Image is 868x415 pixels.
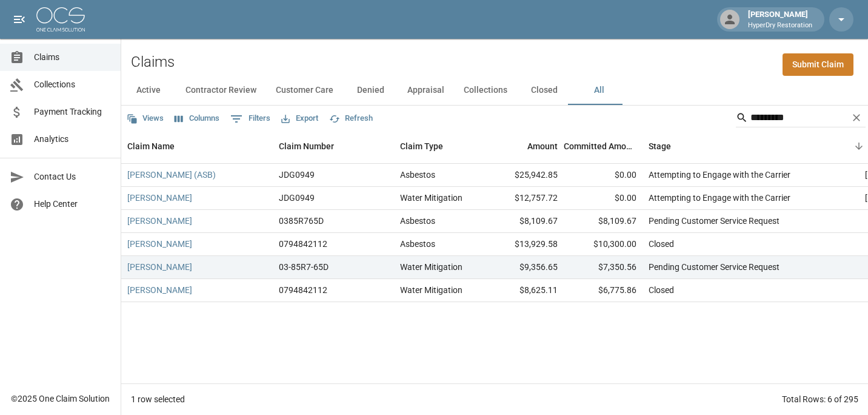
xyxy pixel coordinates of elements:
[127,284,192,296] a: [PERSON_NAME]
[400,215,435,227] div: Asbestos
[649,129,671,163] div: Stage
[172,109,222,128] button: Select columns
[127,261,192,273] a: [PERSON_NAME]
[124,109,167,128] button: Views
[279,192,315,204] div: JDG0949
[121,76,868,105] div: dynamic tabs
[121,129,273,163] div: Claim Name
[127,192,192,204] a: [PERSON_NAME]
[748,21,812,31] p: HyperDry Restoration
[127,169,216,181] a: [PERSON_NAME] (ASB)
[131,393,185,405] div: 1 row selected
[34,133,111,146] span: Analytics
[394,129,485,163] div: Claim Type
[400,284,462,296] div: Water Mitigation
[649,261,780,273] div: Pending Customer Service Request
[131,53,175,71] h2: Claims
[121,76,176,105] button: Active
[400,192,462,204] div: Water Mitigation
[517,76,572,105] button: Closed
[279,238,327,250] div: 0794842112
[34,198,111,211] span: Help Center
[343,76,398,105] button: Denied
[176,76,266,105] button: Contractor Review
[783,53,853,76] a: Submit Claim
[279,284,327,296] div: 0794842112
[572,76,626,105] button: All
[400,169,435,181] div: Asbestos
[279,129,334,163] div: Claim Number
[564,129,636,163] div: Committed Amount
[127,215,192,227] a: [PERSON_NAME]
[485,187,564,210] div: $12,757.72
[400,238,435,250] div: Asbestos
[326,109,376,128] button: Refresh
[564,279,643,302] div: $6,775.86
[847,109,866,127] button: Clear
[7,7,32,32] button: open drawer
[279,169,315,181] div: JDG0949
[11,393,110,405] div: © 2025 One Claim Solution
[736,108,866,130] div: Search
[485,210,564,233] div: $8,109.67
[34,170,111,183] span: Contact Us
[743,8,817,30] div: [PERSON_NAME]
[649,169,790,181] div: Attempting to Engage with the Carrier
[564,187,643,210] div: $0.00
[564,210,643,233] div: $8,109.67
[227,109,273,129] button: Show filters
[564,164,643,187] div: $0.00
[279,215,324,227] div: 0385R765D
[649,215,780,227] div: Pending Customer Service Request
[34,51,111,64] span: Claims
[279,261,329,273] div: 03-85R7-65D
[527,129,558,163] div: Amount
[643,129,824,163] div: Stage
[266,76,343,105] button: Customer Care
[649,192,790,204] div: Attempting to Engage with the Carrier
[273,129,394,163] div: Claim Number
[34,78,111,91] span: Collections
[127,238,192,250] a: [PERSON_NAME]
[564,256,643,279] div: $7,350.56
[850,138,867,155] button: Sort
[485,129,564,163] div: Amount
[485,256,564,279] div: $9,356.65
[782,393,858,405] div: Total Rows: 6 of 295
[485,233,564,256] div: $13,929.58
[649,238,674,250] div: Closed
[34,106,111,118] span: Payment Tracking
[400,261,462,273] div: Water Mitigation
[564,233,643,256] div: $10,300.00
[398,76,454,105] button: Appraisal
[649,284,674,296] div: Closed
[564,129,643,163] div: Committed Amount
[485,164,564,187] div: $25,942.85
[485,279,564,302] div: $8,625.11
[36,7,85,32] img: ocs-logo-white-transparent.png
[400,129,443,163] div: Claim Type
[127,129,175,163] div: Claim Name
[454,76,517,105] button: Collections
[278,109,321,128] button: Export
